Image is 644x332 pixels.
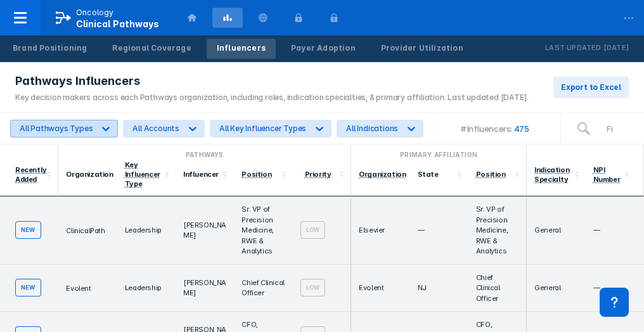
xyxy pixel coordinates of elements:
td: Leadership [117,265,176,312]
div: Low [300,221,326,239]
a: Payer Adoption [281,39,366,59]
input: Filter influencers by name, title, affiliation, etc. [599,116,629,141]
a: ClinicalPath [66,226,105,234]
div: All Pathways Types [20,124,93,133]
div: State [418,170,453,179]
div: Pathways [63,150,345,160]
div: Position [476,170,506,179]
span: Evolent [66,284,91,293]
span: Clinical Pathways [76,18,159,29]
div: Organization [359,170,406,179]
div: Payer Adoption [291,42,356,54]
div: NPI Number [593,165,621,184]
div: Organization [66,170,101,179]
div: Regional Coverage [112,42,191,54]
div: Key Influencer Type [125,160,160,188]
div: All Indications [346,124,398,133]
div: ... [616,2,641,29]
div: Primary Affiliation [356,150,521,160]
div: Priority [305,170,332,179]
td: Sr. VP of Precision Medicine, RWE & Analytics [234,196,292,265]
span: ClinicalPath [66,226,105,235]
span: 475 [512,124,534,134]
a: Provider Utilization [371,39,473,59]
div: Provider Utilization [381,42,463,54]
td: NJ [410,265,468,312]
p: Oncology [76,7,114,18]
button: Export to Excel [553,77,629,98]
div: Indication Specialty [534,165,569,184]
span: Pathways Influencers [15,73,140,89]
td: — [586,196,644,265]
div: Brand Positioning [13,42,87,54]
div: new [15,279,41,297]
td: [PERSON_NAME] [176,265,234,312]
div: Low [300,279,326,297]
td: Elsevier [351,196,409,265]
a: Regional Coverage [102,39,201,59]
a: Evolent [66,283,91,292]
div: # Influencers: [461,124,512,134]
div: All Key Influencer Types [219,124,306,133]
p: Last Updated: [545,42,603,54]
td: Evolent [351,265,409,312]
a: Influencers [207,39,276,59]
div: Key decision makers across each Pathways organization, including roles, indication specialties, &... [15,92,529,103]
td: [PERSON_NAME] [176,196,234,265]
td: General [527,196,585,265]
div: new [15,221,41,239]
span: Export to Excel [561,82,621,93]
td: — [586,265,644,312]
div: All Accounts [132,124,179,133]
td: — [410,196,468,265]
div: Position [241,170,271,179]
td: Chief Clinical Officer [234,265,292,312]
div: Recently Added [15,165,47,184]
div: Influencers [217,42,266,54]
p: [DATE] [603,42,629,54]
td: Leadership [117,196,176,265]
div: Contact Support [600,288,629,317]
div: Influencer [183,170,219,179]
td: General [527,265,585,312]
td: Sr. VP of Precision Medicine, RWE & Analytics [468,196,527,265]
td: Chief Clinical Officer [468,265,527,312]
a: Brand Positioning [3,39,97,59]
